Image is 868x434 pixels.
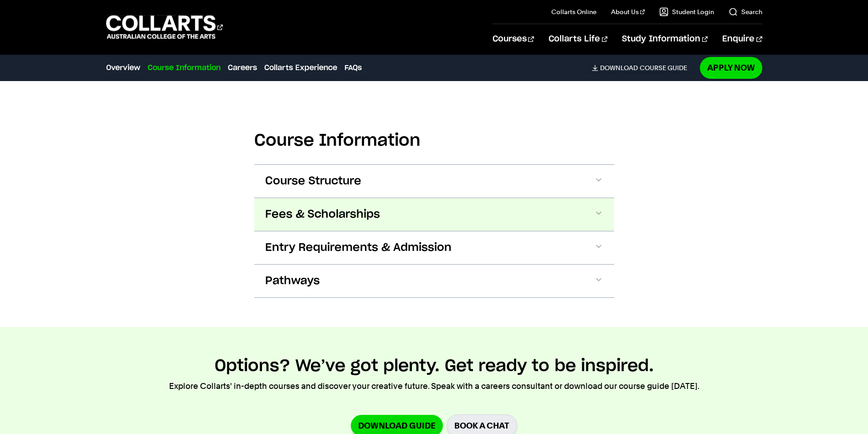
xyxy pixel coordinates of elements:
a: Course Information [148,62,221,73]
span: Download [600,64,638,72]
span: Pathways [265,274,320,288]
a: Apply Now [700,57,762,78]
a: Student Login [659,7,714,16]
h2: Course Information [254,131,614,151]
a: Collarts Experience [264,62,337,73]
a: Careers [228,62,257,73]
a: Search [729,7,762,16]
a: Collarts Online [551,7,596,16]
a: About Us [611,7,645,16]
a: Enquire [722,24,762,54]
button: Pathways [254,265,614,297]
div: Go to homepage [106,14,223,40]
span: Fees & Scholarships [265,207,380,222]
a: Study Information [622,24,708,54]
span: Entry Requirements & Admission [265,240,452,255]
a: Courses [493,24,534,54]
a: DownloadCourse Guide [592,64,694,72]
p: Explore Collarts' in-depth courses and discover your creative future. Speak with a careers consul... [169,380,699,393]
button: Course Structure [254,165,614,198]
h2: Options? We’ve got plenty. Get ready to be inspired. [215,356,654,376]
button: Entry Requirements & Admission [254,231,614,264]
span: Course Structure [265,174,361,189]
a: Overview [106,62,140,73]
a: Collarts Life [549,24,607,54]
a: FAQs [344,62,362,73]
button: Fees & Scholarships [254,198,614,231]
